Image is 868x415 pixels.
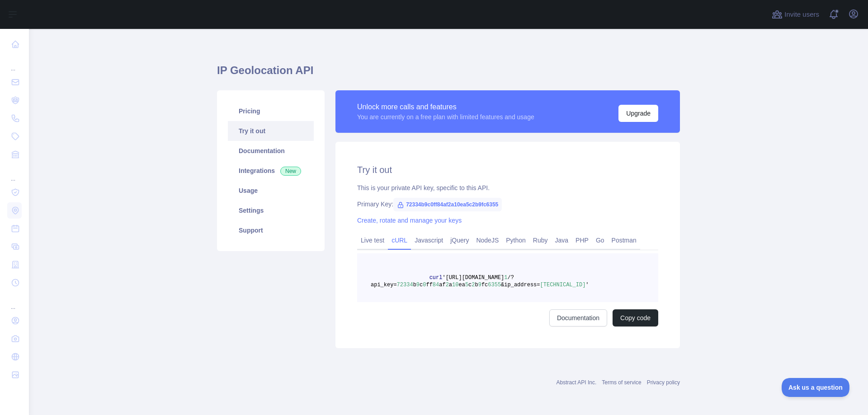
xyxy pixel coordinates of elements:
[228,141,314,161] a: Documentation
[7,164,22,182] div: ...
[784,9,819,20] span: Invite users
[608,233,640,247] a: Postman
[468,282,472,288] span: c
[433,282,439,288] span: 84
[397,282,413,288] span: 72334
[472,233,502,247] a: NodeJS
[228,101,314,121] a: Pricing
[552,233,572,247] a: Java
[458,282,465,288] span: ea
[475,282,478,288] span: b
[228,181,314,201] a: Usage
[592,233,608,247] a: Go
[502,233,529,247] a: Python
[357,200,658,209] div: Primary Key:
[228,161,314,181] a: Integrations New
[540,282,586,288] span: [TECHNICAL_ID]
[357,233,388,247] a: Live test
[439,282,445,288] span: af
[442,275,504,281] span: '[URL][DOMAIN_NAME]
[782,378,850,397] iframe: Toggle Customer Support
[478,282,481,288] span: 9
[420,282,423,288] span: c
[7,54,22,72] div: ...
[388,233,411,247] a: cURL
[481,282,488,288] span: fc
[618,105,658,122] button: Upgrade
[504,275,507,281] span: 1
[413,282,416,288] span: b
[357,217,462,224] a: Create, rotate and manage your keys
[770,7,821,22] button: Invite users
[572,233,592,247] a: PHP
[529,233,552,247] a: Ruby
[357,102,534,112] div: Unlock more calls and features
[426,282,432,288] span: ff
[228,201,314,220] a: Settings
[7,293,22,311] div: ...
[488,282,501,288] span: 6355
[585,282,589,288] span: '
[557,379,597,386] a: Abstract API Inc.
[393,198,502,211] span: 72334b9c0ff84af2a10ea5c2b9fc6355
[228,121,314,141] a: Try it out
[501,282,540,288] span: &ip_address=
[357,183,658,192] div: This is your private API key, specific to this API.
[217,63,680,85] h1: IP Geolocation API
[613,309,658,326] button: Copy code
[228,220,314,240] a: Support
[357,163,658,176] h2: Try it out
[465,282,468,288] span: 5
[423,282,426,288] span: 0
[602,379,641,386] a: Terms of service
[411,233,447,247] a: Javascript
[416,282,420,288] span: 9
[446,282,449,288] span: 2
[452,282,458,288] span: 10
[357,112,534,121] div: You are currently on a free plan with limited features and usage
[549,309,607,326] a: Documentation
[647,379,680,386] a: Privacy policy
[429,275,443,281] span: curl
[280,167,301,176] span: New
[472,282,475,288] span: 2
[447,233,472,247] a: jQuery
[449,282,452,288] span: a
